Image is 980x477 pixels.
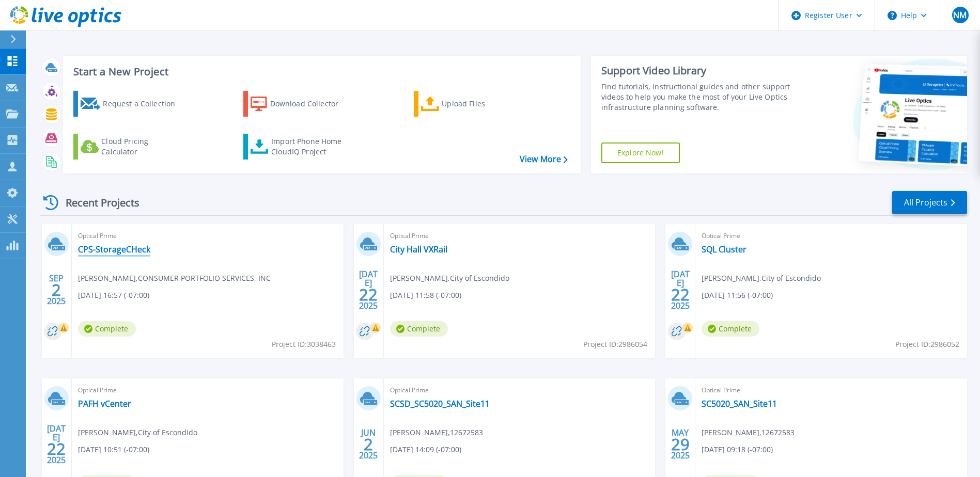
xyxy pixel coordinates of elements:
[101,136,184,157] div: Cloud Pricing Calculator
[390,444,461,455] span: [DATE] 14:09 (-07:00)
[103,93,185,114] div: Request a Collection
[359,271,378,309] div: [DATE] 2025
[892,191,967,214] a: All Projects
[671,290,690,299] span: 22
[601,142,680,163] a: Explore Now!
[390,273,509,284] span: [PERSON_NAME] , City of Escondido
[78,399,131,409] a: PAFH vCenter
[390,290,461,301] span: [DATE] 11:58 (-07:00)
[364,440,373,449] span: 2
[390,385,649,396] span: Optical Prime
[671,425,690,463] div: MAY 2025
[390,244,447,255] a: City Hall VXRail
[702,385,961,396] span: Optical Prime
[46,425,66,463] div: [DATE] 2025
[702,444,773,455] span: [DATE] 09:18 (-07:00)
[702,273,821,284] span: [PERSON_NAME] , City of Escondido
[78,321,136,337] span: Complete
[414,91,529,117] a: Upload Files
[78,244,150,255] a: CPS-StorageCHeck
[390,427,483,438] span: [PERSON_NAME] , 12672583
[243,91,359,117] a: Download Collector
[601,82,793,113] div: Find tutorials, instructional guides and other support videos to help you make the most of your L...
[953,11,967,19] span: NM
[601,64,793,77] div: Support Video Library
[270,93,353,114] div: Download Collector
[78,444,149,455] span: [DATE] 10:51 (-07:00)
[78,427,197,438] span: [PERSON_NAME] , City of Escondido
[702,244,746,255] a: SQL Cluster
[702,230,961,242] span: Optical Prime
[702,321,759,337] span: Complete
[442,93,524,114] div: Upload Files
[271,136,352,157] div: Import Phone Home CloudIQ Project
[390,399,490,409] a: SCSD_SC5020_SAN_Site11
[78,273,271,284] span: [PERSON_NAME] , CONSUMER PORTFOLIO SERVICES, INC
[78,385,337,396] span: Optical Prime
[78,290,149,301] span: [DATE] 16:57 (-07:00)
[73,66,567,77] h3: Start a New Project
[359,425,378,463] div: JUN 2025
[671,440,690,449] span: 29
[40,190,153,215] div: Recent Projects
[390,321,448,337] span: Complete
[47,444,66,453] span: 22
[583,339,647,350] span: Project ID: 2986054
[895,339,959,350] span: Project ID: 2986052
[390,230,649,242] span: Optical Prime
[78,230,337,242] span: Optical Prime
[702,399,777,409] a: SC5020_SAN_Site11
[73,134,189,160] a: Cloud Pricing Calculator
[52,285,61,294] span: 2
[671,271,690,309] div: [DATE] 2025
[520,154,568,164] a: View More
[46,271,66,309] div: SEP 2025
[359,290,378,299] span: 22
[73,91,189,117] a: Request a Collection
[702,290,773,301] span: [DATE] 11:56 (-07:00)
[702,427,795,438] span: [PERSON_NAME] , 12672583
[272,339,336,350] span: Project ID: 3038463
